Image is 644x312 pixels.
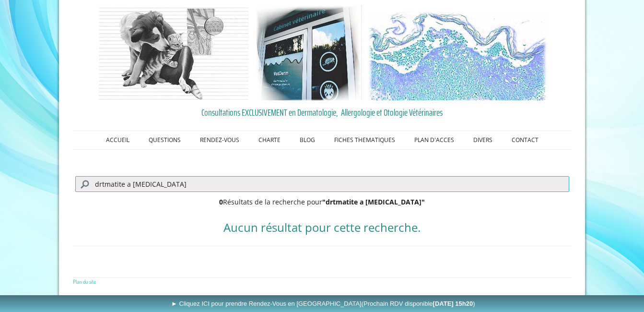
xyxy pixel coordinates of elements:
a: DIVERS [464,131,502,149]
a: FICHES THEMATIQUES [325,131,405,149]
p: Résultats de la recherche pour [75,197,569,207]
a: QUESTIONS [139,131,190,149]
strong: "drtmatite a [MEDICAL_DATA]" [322,197,425,206]
span: 0 [219,197,223,206]
h2: Aucun résultat pour cette recherche. [73,219,572,236]
span: ► Cliquez ICI pour prendre Rendez-Vous en [GEOGRAPHIC_DATA] [171,300,475,307]
a: RENDEZ-VOUS [190,131,249,149]
a: PLAN D'ACCES [405,131,464,149]
span: (Prochain RDV disponible ) [362,300,475,307]
a: BLOG [290,131,325,149]
a: Consultations EXCLUSIVEMENT en Dermatologie, Allergologie et Otologie Vétérinaires [75,105,569,120]
input: Search [75,176,569,192]
a: CHARTE [249,131,290,149]
a: Plan du site [73,278,96,285]
a: ACCUEIL [96,131,139,149]
a: CONTACT [502,131,548,149]
b: [DATE] 15h20 [433,300,473,307]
